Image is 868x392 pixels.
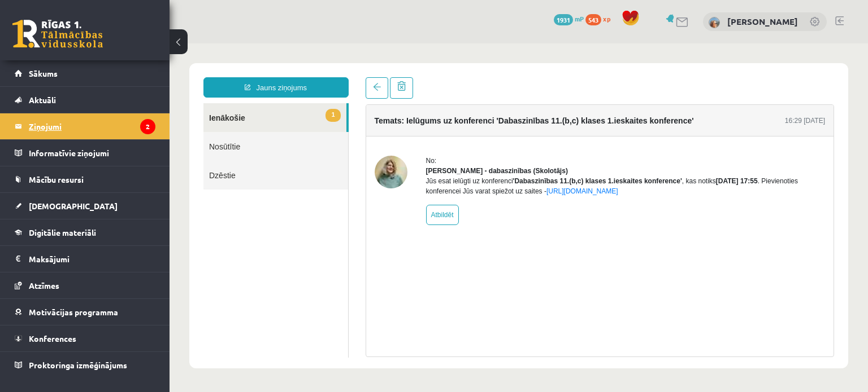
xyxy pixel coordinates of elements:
[15,219,155,245] a: Digitālie materiāli
[12,20,103,48] a: Rīgas 1. Tālmācības vidusskola
[257,161,289,182] a: Atbildēt
[15,246,155,272] a: Maksājumi
[15,60,155,86] a: Sākums
[344,134,513,142] b: 'Dabaszinības 11.(b,c) klases 1.ieskaites konference'
[15,272,155,298] a: Atzīmes
[29,68,58,78] span: Sākums
[15,325,155,351] a: Konferences
[377,144,449,152] a: [URL][DOMAIN_NAME]
[554,14,573,25] span: 1931
[554,14,584,23] a: 1931 mP
[29,174,84,184] span: Mācību resursi
[29,333,76,343] span: Konferences
[257,112,656,122] div: No:
[15,113,155,139] a: Ziņojumi2
[29,113,155,139] legend: Ziņojumi
[15,299,155,325] a: Motivācijas programma
[15,193,155,219] a: [DEMOGRAPHIC_DATA]
[585,14,616,23] a: 543 xp
[29,307,118,317] span: Motivācijas programma
[257,133,656,153] div: Jūs esat ielūgti uz konferenci , kas notiks . Pievienoties konferencei Jūs varat spiežot uz saites -
[34,60,177,89] a: 1Ienākošie
[15,87,155,113] a: Aktuāli
[34,89,179,117] a: Nosūtītie
[15,352,155,378] a: Proktoringa izmēģinājums
[29,360,127,370] span: Proktoringa izmēģinājums
[575,14,584,23] span: mP
[140,119,155,134] i: 2
[257,124,398,131] strong: [PERSON_NAME] - dabaszinības (Skolotājs)
[29,227,96,237] span: Digitālie materiāli
[585,14,601,25] span: 543
[29,280,59,290] span: Atzīmes
[29,95,56,105] span: Aktuāli
[546,134,588,142] b: [DATE] 17:55
[29,246,155,272] legend: Maksājumi
[156,65,171,78] span: 1
[34,34,179,54] a: Jauns ziņojums
[15,140,155,166] a: Informatīvie ziņojumi
[727,16,798,27] a: [PERSON_NAME]
[709,17,720,28] img: Ilze Behmane-Bergmane
[603,14,610,23] span: xp
[615,72,656,82] div: 16:29 [DATE]
[34,117,179,146] a: Dzēstie
[205,73,524,82] h4: Temats: Ielūgums uz konferenci 'Dabaszinības 11.(b,c) klases 1.ieskaites konference'
[29,140,155,166] legend: Informatīvie ziņojumi
[15,166,155,192] a: Mācību resursi
[205,112,238,145] img: Sanita Baumane - dabaszinības
[29,201,118,211] span: [DEMOGRAPHIC_DATA]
